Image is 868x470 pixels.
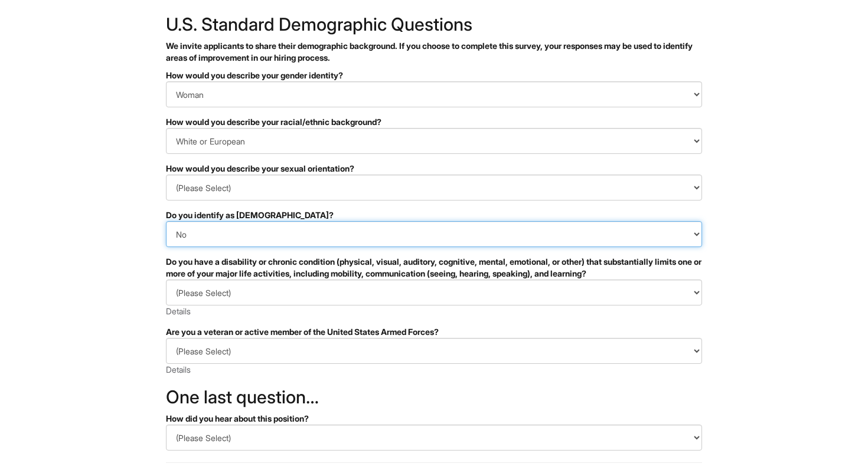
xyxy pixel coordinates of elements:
select: How did you hear about this position? [166,425,702,451]
select: How would you describe your racial/ethnic background? [166,128,702,154]
h2: One last question… [166,387,702,407]
p: We invite applicants to share their demographic background. If you choose to complete this survey... [166,40,702,64]
select: How would you describe your gender identity? [166,81,702,107]
div: How would you describe your racial/ethnic background? [166,116,702,128]
div: Do you have a disability or chronic condition (physical, visual, auditory, cognitive, mental, emo... [166,256,702,280]
h2: U.S. Standard Demographic Questions [166,15,702,34]
a: Details [166,364,191,374]
div: Are you a veteran or active member of the United States Armed Forces? [166,326,702,338]
select: Do you have a disability or chronic condition (physical, visual, auditory, cognitive, mental, emo... [166,280,702,305]
div: How did you hear about this position? [166,413,702,425]
div: Do you identify as [DEMOGRAPHIC_DATA]? [166,209,702,221]
select: Are you a veteran or active member of the United States Armed Forces? [166,338,702,364]
select: How would you describe your sexual orientation? [166,175,702,201]
div: How would you describe your gender identity? [166,70,702,81]
a: Details [166,306,191,316]
div: How would you describe your sexual orientation? [166,163,702,175]
select: Do you identify as transgender? [166,221,702,247]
